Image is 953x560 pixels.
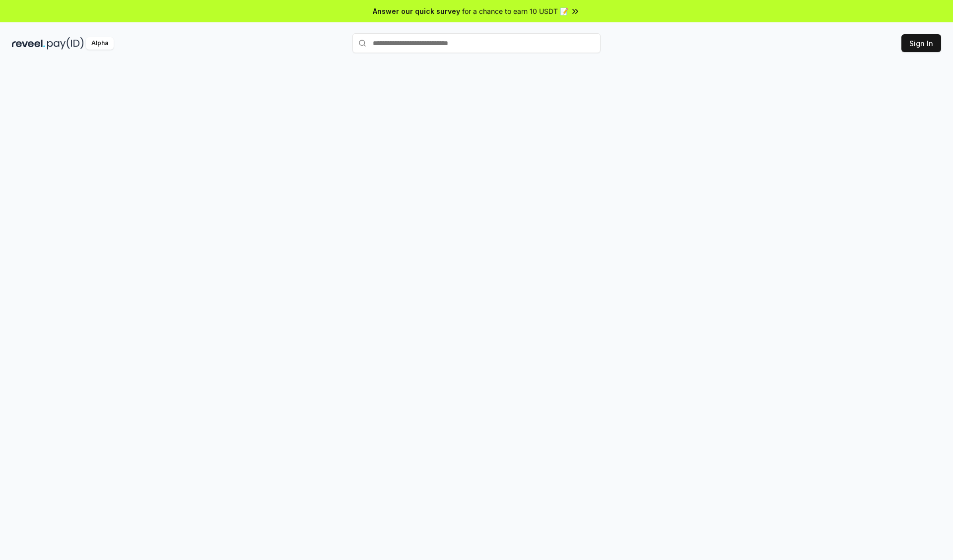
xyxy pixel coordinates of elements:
span: Answer our quick survey [373,6,460,16]
img: reveel_dark [12,37,45,50]
span: for a chance to earn 10 USDT 📝 [462,6,568,16]
div: Alpha [86,37,114,50]
button: Sign In [901,34,941,52]
img: pay_id [47,37,84,50]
